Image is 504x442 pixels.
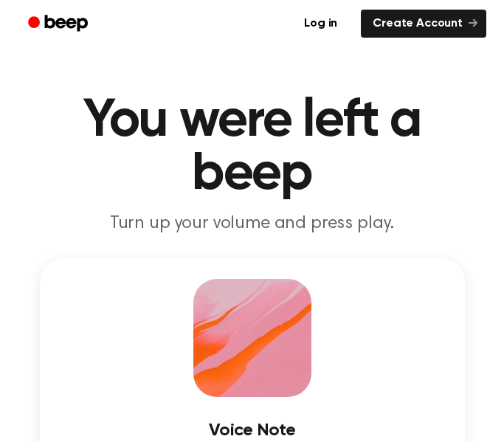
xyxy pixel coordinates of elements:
[18,94,486,201] h1: You were left a beep
[289,7,352,41] a: Log in
[18,213,486,235] p: Turn up your volume and press play.
[18,10,101,38] a: Beep
[61,421,444,441] h3: Voice Note
[361,10,486,38] a: Create Account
